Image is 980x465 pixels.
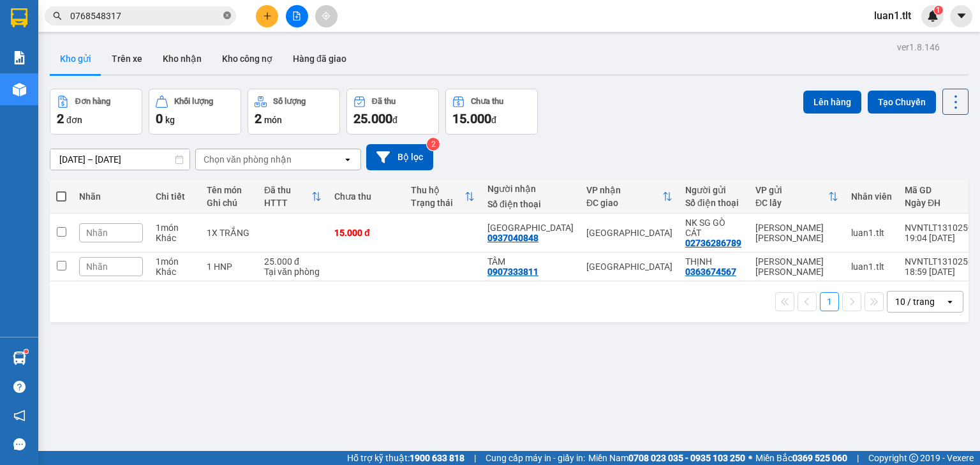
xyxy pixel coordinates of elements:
div: VP gửi [755,185,828,195]
div: 25.000 đ [264,256,322,267]
div: ĐC lấy [755,198,828,208]
img: warehouse-icon [13,83,26,96]
div: Ghi chú [207,198,251,208]
span: 2 [57,111,64,126]
div: 15.000 đ [334,228,398,238]
button: Tạo Chuyến [868,91,936,114]
span: đ [491,115,496,125]
strong: 0708 023 035 - 0935 103 250 [628,453,745,463]
button: Khối lượng0kg [149,89,241,135]
span: 0 [156,111,163,126]
div: [GEOGRAPHIC_DATA] [586,228,672,238]
img: logo-vxr [11,8,27,27]
div: Trạng thái [411,198,464,208]
th: Toggle SortBy [749,180,845,214]
button: caret-down [950,5,972,27]
div: NK SG GÒ CÁT [685,218,743,238]
span: Miền Nam [588,451,745,465]
div: luan1.tlt [851,228,892,238]
div: Đã thu [264,185,311,195]
svg: open [343,154,353,165]
div: Ngày ĐH [905,198,978,208]
img: solution-icon [13,51,26,64]
span: ⚪️ [748,455,752,461]
th: Toggle SortBy [580,180,679,214]
button: Số lượng2món [248,89,340,135]
strong: 1900 633 818 [410,453,464,463]
div: 1 HNP [207,262,251,272]
span: | [474,451,476,465]
img: icon-new-feature [927,10,939,22]
svg: open [945,297,955,307]
button: Kho công nợ [212,43,283,74]
div: Khác [156,267,194,277]
div: Thu hộ [411,185,464,195]
div: 10 / trang [895,295,935,308]
div: Chưa thu [334,191,398,202]
input: Tìm tên, số ĐT hoặc mã đơn [70,9,221,23]
button: Kho gửi [50,43,101,74]
div: Số điện thoại [487,199,574,209]
span: aim [322,11,330,20]
div: Chọn văn phòng nhận [204,153,292,166]
span: search [53,11,62,20]
strong: 0369 525 060 [792,453,847,463]
span: Cung cấp máy in - giấy in: [486,451,585,465]
div: 1 món [156,256,194,267]
div: TÂM [487,256,574,267]
span: notification [13,410,26,422]
span: 15.000 [452,111,491,126]
span: Nhãn [86,228,108,238]
div: Người nhận [487,184,574,194]
div: luan1.tlt [851,262,892,272]
span: 1 [936,6,940,15]
sup: 1 [934,6,943,15]
img: warehouse-icon [13,351,26,365]
div: Mã GD [905,185,978,195]
button: Hàng đã giao [283,43,357,74]
div: Tại văn phòng [264,267,322,277]
sup: 2 [427,138,440,151]
div: Khác [156,233,194,243]
div: Chi tiết [156,191,194,202]
span: 25.000 [353,111,392,126]
div: [PERSON_NAME] [PERSON_NAME] [755,256,838,277]
span: plus [263,11,272,20]
button: Đã thu25.000đ [346,89,439,135]
div: Đã thu [372,97,396,106]
div: 0937040848 [487,233,538,243]
div: Khối lượng [174,97,213,106]
span: message [13,438,26,450]
span: file-add [292,11,301,20]
span: copyright [909,454,918,462]
button: Kho nhận [152,43,212,74]
div: ĐC giao [586,198,662,208]
button: 1 [820,292,839,311]
span: Miền Bắc [755,451,847,465]
div: Nhãn [79,191,143,202]
span: luan1.tlt [864,8,921,24]
th: Toggle SortBy [405,180,481,214]
span: | [857,451,859,465]
div: Chưa thu [471,97,503,106]
span: 2 [255,111,262,126]
button: Chưa thu15.000đ [445,89,538,135]
div: Đơn hàng [75,97,110,106]
div: [GEOGRAPHIC_DATA] [586,262,672,272]
div: 0907333811 [487,267,538,277]
div: Người gửi [685,185,743,195]
button: Lên hàng [803,91,861,114]
button: plus [256,5,278,27]
span: close-circle [223,11,231,19]
div: 1X TRẮNG [207,228,251,238]
span: Nhãn [86,262,108,272]
div: Nhân viên [851,191,892,202]
span: Hỗ trợ kỹ thuật: [347,451,464,465]
th: Toggle SortBy [258,180,328,214]
div: NHẬT MỸ [487,223,574,233]
span: question-circle [13,381,26,393]
span: close-circle [223,10,231,22]
button: aim [315,5,338,27]
button: Trên xe [101,43,152,74]
div: HTTT [264,198,311,208]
